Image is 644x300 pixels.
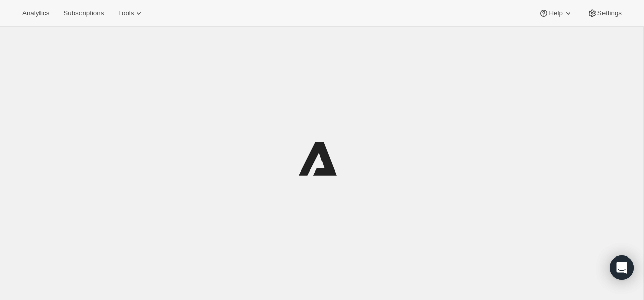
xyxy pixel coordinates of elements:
button: Tools [112,6,150,20]
button: Help [533,6,579,20]
span: Help [549,9,562,17]
button: Analytics [16,6,55,20]
span: Subscriptions [63,9,104,17]
button: Settings [581,6,628,20]
button: Subscriptions [57,6,110,20]
span: Analytics [22,9,49,17]
div: Open Intercom Messenger [610,255,634,280]
span: Settings [597,9,622,17]
span: Tools [118,9,134,17]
